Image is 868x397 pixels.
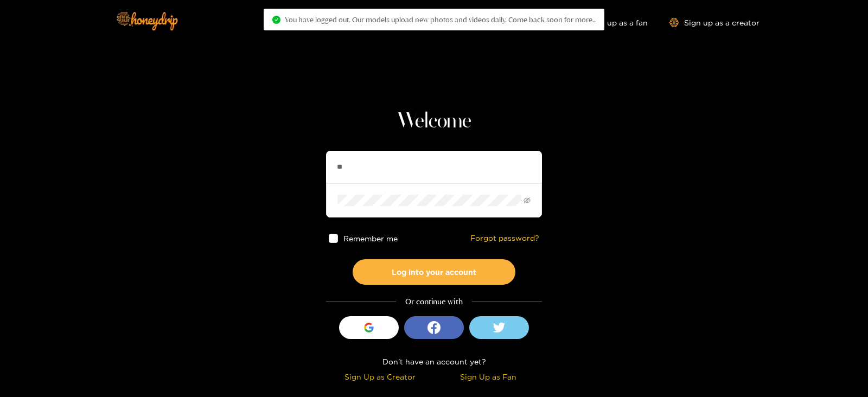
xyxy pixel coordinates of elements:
div: Sign Up as Creator [329,370,431,383]
h1: Welcome [326,108,542,135]
a: Forgot password? [470,234,539,243]
div: Sign Up as Fan [437,370,539,383]
div: Don't have an account yet? [326,355,542,368]
span: Remember me [343,234,398,242]
span: check-circle [272,16,280,24]
button: Log into your account [353,259,515,285]
span: eye-invisible [524,197,531,204]
a: Sign up as a fan [573,18,648,27]
span: You have logged out. Our models upload new photos and videos daily. Come back soon for more.. [285,15,596,24]
div: Or continue with [326,296,542,308]
a: Sign up as a creator [669,18,759,27]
